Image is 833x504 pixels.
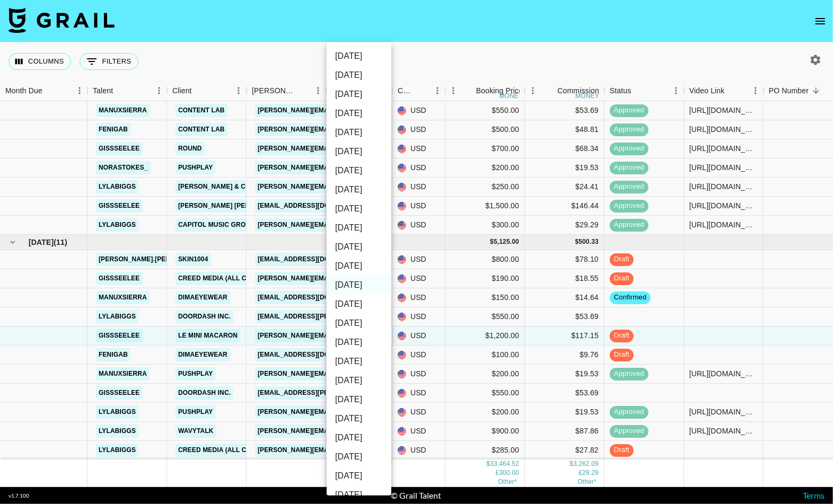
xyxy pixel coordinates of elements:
[327,409,391,428] li: [DATE]
[327,352,391,371] li: [DATE]
[327,237,391,257] li: [DATE]
[327,85,391,104] li: [DATE]
[327,466,391,485] li: [DATE]
[327,390,391,409] li: [DATE]
[327,66,391,85] li: [DATE]
[327,47,391,66] li: [DATE]
[327,142,391,161] li: [DATE]
[327,371,391,390] li: [DATE]
[327,314,391,333] li: [DATE]
[327,180,391,199] li: [DATE]
[327,123,391,142] li: [DATE]
[327,447,391,466] li: [DATE]
[327,199,391,218] li: [DATE]
[327,428,391,447] li: [DATE]
[327,295,391,314] li: [DATE]
[327,161,391,180] li: [DATE]
[327,218,391,237] li: [DATE]
[327,257,391,276] li: [DATE]
[327,333,391,352] li: [DATE]
[327,104,391,123] li: [DATE]
[327,276,391,295] li: [DATE]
